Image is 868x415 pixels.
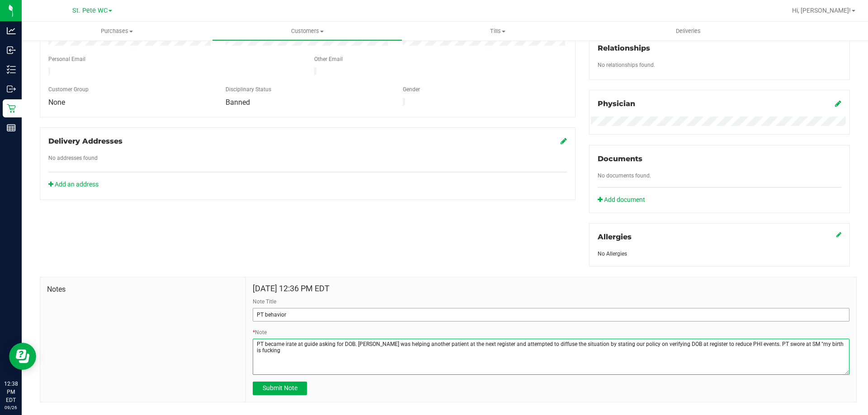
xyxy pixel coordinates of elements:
inline-svg: Reports [7,123,16,132]
a: Deliveries [593,22,783,41]
span: Allergies [598,233,632,241]
label: Disciplinary Status [226,85,271,93]
span: Physician [598,99,635,108]
a: Add an address [48,181,99,188]
span: Tills [403,27,592,35]
label: Personal Email [48,55,85,63]
a: Tills [402,22,593,41]
label: Note Title [253,298,276,306]
a: Customers [212,22,402,41]
label: Customer Group [48,85,89,93]
iframe: Resource center [9,343,36,370]
span: Notes [47,284,239,295]
span: None [48,98,65,107]
span: Banned [226,98,250,107]
span: Customers [212,27,402,35]
div: No Allergies [598,250,841,258]
inline-svg: Analytics [7,26,16,35]
label: No relationships found. [598,61,655,69]
a: Purchases [22,22,212,41]
span: Documents [598,154,642,163]
inline-svg: Inventory [7,65,16,74]
span: Relationships [598,44,650,52]
label: Note [253,328,267,336]
label: No addresses found [48,154,98,162]
h4: [DATE] 12:36 PM EDT [253,284,849,293]
span: Delivery Addresses [48,137,123,145]
button: Submit Note [253,382,307,395]
label: Other Email [314,55,343,63]
span: No documents found. [598,173,651,179]
span: Deliveries [664,27,713,35]
inline-svg: Inbound [7,46,16,55]
label: Gender [403,85,420,93]
inline-svg: Outbound [7,84,16,93]
span: Purchases [22,27,212,35]
a: Add document [598,195,650,205]
span: St. Pete WC [72,7,108,14]
inline-svg: Retail [7,104,16,113]
span: Submit Note [263,384,297,392]
span: Hi, [PERSON_NAME]! [792,7,851,14]
p: 12:38 PM EDT [4,380,18,404]
p: 09/26 [4,404,18,411]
